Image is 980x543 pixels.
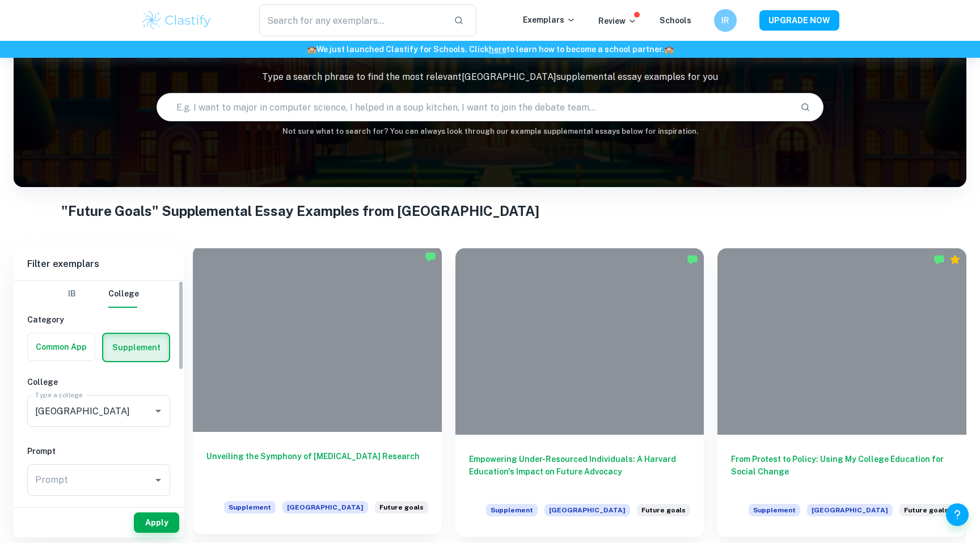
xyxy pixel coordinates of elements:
button: Open [150,472,166,488]
button: Open [150,403,166,419]
h6: Category [27,313,170,326]
span: 🏫 [664,45,674,54]
span: [GEOGRAPHIC_DATA] [807,504,893,516]
span: Future goals [904,505,948,515]
p: Review [598,15,637,27]
div: Filter type choice [58,281,139,308]
p: Type a search phrase to find the most relevant [GEOGRAPHIC_DATA] supplemental essay examples for you [14,70,966,84]
div: How do you hope to use your Harvard education in the future? [375,501,428,520]
button: IR [714,9,737,32]
button: Apply [134,512,179,533]
p: Exemplars [523,14,576,26]
button: Help and Feedback [946,503,969,526]
div: Premium [949,254,961,265]
input: Search for any exemplars... [259,5,445,36]
img: Marked [687,254,698,265]
h6: IR [719,14,732,27]
span: Supplement [749,504,800,516]
a: Empowering Under-Resourced Individuals: A Harvard Education's Impact on Future AdvocacySupplement... [455,248,704,537]
span: Future goals [641,505,686,515]
img: Clastify logo [141,9,213,32]
button: Search [796,97,815,117]
span: Supplement [224,501,276,514]
input: E.g. I want to major in computer science, I helped in a soup kitchen, I want to join the debate t... [157,91,791,123]
h6: Prompt [27,445,170,457]
button: IB [58,281,86,308]
span: Future goals [379,502,424,512]
img: Marked [933,254,945,265]
h6: College [27,376,170,388]
h6: Not sure what to search for? You can always look through our example supplemental essays below fo... [14,126,966,137]
img: Marked [425,251,436,262]
h6: Empowering Under-Resourced Individuals: A Harvard Education's Impact on Future Advocacy [469,453,691,490]
button: Supplement [103,334,169,361]
a: here [489,45,506,54]
h6: We just launched Clastify for Schools. Click to learn how to become a school partner. [2,43,978,56]
label: Type a college [35,390,82,400]
span: [GEOGRAPHIC_DATA] [282,501,368,514]
div: How you hope to use your college education [899,504,953,523]
span: [GEOGRAPHIC_DATA] [544,504,630,516]
h6: Filter exemplars [14,248,184,280]
a: Schools [660,16,691,25]
h1: "Future Goals" Supplemental Essay Examples from [GEOGRAPHIC_DATA] [61,201,919,221]
span: Supplement [486,504,538,516]
div: How do you hope to use your Harvard education in the future? [637,504,690,523]
a: Unveiling the Symphony of [MEDICAL_DATA] ResearchSupplement[GEOGRAPHIC_DATA]How do you hope to us... [193,248,442,537]
h6: Unveiling the Symphony of [MEDICAL_DATA] Research [206,450,428,487]
button: College [108,281,139,308]
button: UPGRADE NOW [759,10,839,31]
button: Common App [28,333,95,360]
span: 🏫 [307,45,316,54]
h6: From Protest to Policy: Using My College Education for Social Change [731,453,953,490]
a: From Protest to Policy: Using My College Education for Social ChangeSupplement[GEOGRAPHIC_DATA]Ho... [717,248,966,537]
